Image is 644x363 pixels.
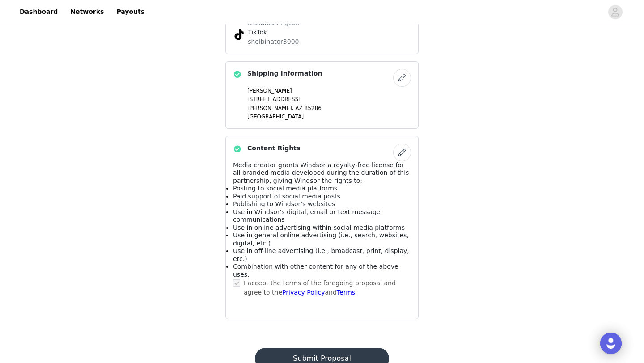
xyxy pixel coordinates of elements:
[111,2,150,22] a: Payouts
[233,193,340,200] span: Paid support of social media posts
[248,37,396,46] p: shelbinator3000
[600,333,622,354] div: Open Intercom Messenger
[233,224,405,231] span: Use in online advertising within social media platforms
[14,2,63,22] a: Dashboard
[233,208,380,224] span: Use in Windsor's digital, email or text message communications
[247,113,411,121] p: [GEOGRAPHIC_DATA]
[225,61,419,129] div: Shipping Information
[282,289,325,296] a: Privacy Policy
[247,95,411,103] p: [STREET_ADDRESS]
[65,2,109,22] a: Networks
[611,5,619,19] div: avatar
[295,105,302,111] span: AZ
[244,279,411,297] p: I accept the terms of the foregoing proposal and agree to the and
[247,105,294,111] span: [PERSON_NAME],
[233,232,409,247] span: Use in general online advertising (i.e., search, websites, digital, etc.)
[248,28,396,37] h4: TikTok
[247,87,411,95] p: [PERSON_NAME]
[247,144,300,153] h4: Content Rights
[305,105,322,111] span: 85286
[337,289,355,296] a: Terms
[233,263,398,278] span: Combination with other content for any of the above uses.
[233,161,409,184] span: Media creator grants Windsor a royalty-free license for all branded media developed during the du...
[225,136,419,320] div: Content Rights
[233,185,337,192] span: Posting to social media platforms
[247,69,322,78] h4: Shipping Information
[233,200,335,207] span: Publishing to Windsor's websites
[233,247,409,262] span: Use in off-line advertising (i.e., broadcast, print, display, etc.)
